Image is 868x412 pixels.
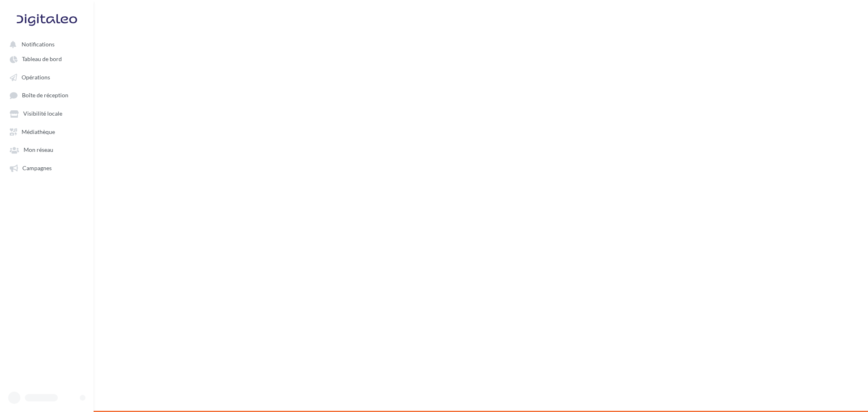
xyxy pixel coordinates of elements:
[22,128,55,135] span: Médiathèque
[5,88,89,103] a: Boîte de réception
[22,41,55,48] span: Notifications
[22,56,62,63] span: Tableau de bord
[22,92,68,99] span: Boîte de réception
[22,164,52,171] span: Campagnes
[5,124,89,139] a: Médiathèque
[5,106,89,121] a: Visibilité locale
[24,147,53,153] span: Mon réseau
[23,110,62,117] span: Visibilité locale
[5,51,89,66] a: Tableau de bord
[5,142,89,157] a: Mon réseau
[5,160,89,175] a: Campagnes
[5,70,89,84] a: Opérations
[22,74,50,81] span: Opérations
